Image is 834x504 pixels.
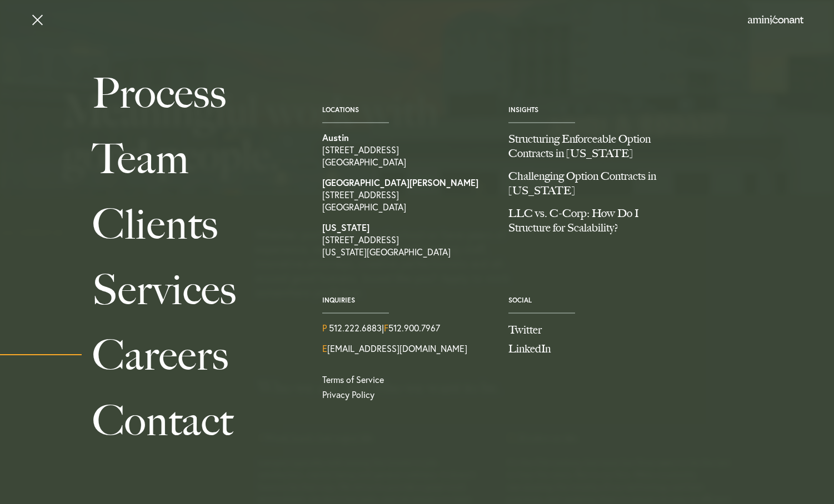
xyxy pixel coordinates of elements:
[508,206,678,243] a: LLC vs. C-Corp: How Do I Structure for Scalability?
[322,132,349,143] strong: Austin
[748,16,803,24] img: Amini & Conant
[322,322,492,334] div: | 512.900.7967
[508,169,678,206] a: Challenging Option Contracts in Texas
[92,257,298,322] a: Services
[92,126,298,191] a: Team
[322,221,369,233] strong: [US_STATE]
[508,341,678,357] a: Join us on LinkedIn
[92,191,298,257] a: Clients
[322,342,327,355] span: E
[322,296,492,304] span: Inquiries
[508,296,678,304] span: Social
[748,16,803,25] a: Home
[508,132,678,169] a: Structuring Enforceable Option Contracts in Texas
[322,105,359,114] a: Locations
[322,374,384,386] a: Terms of Service
[508,322,678,338] a: Follow us on Twitter
[322,132,492,168] a: View on map
[92,61,298,126] a: Process
[322,221,492,258] a: View on map
[384,322,388,334] span: F
[508,105,538,114] a: Insights
[329,322,382,334] a: Call us at 5122226883
[322,342,467,355] a: Email Us
[92,388,298,453] a: Contact
[322,322,327,334] span: P
[322,389,492,401] a: Privacy Policy
[322,177,478,188] strong: [GEOGRAPHIC_DATA][PERSON_NAME]
[322,177,492,213] a: View on map
[92,322,298,388] a: Careers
